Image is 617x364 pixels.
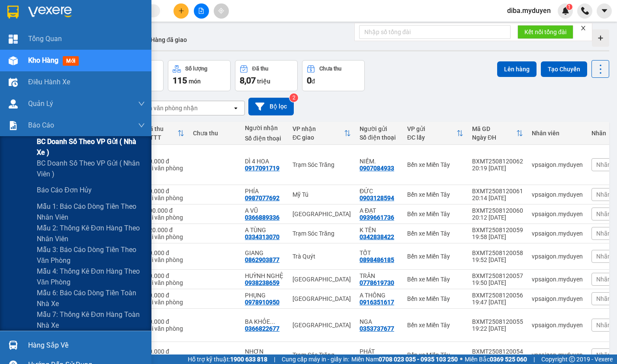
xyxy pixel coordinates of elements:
div: 19:22 [DATE] [472,325,523,332]
span: 1 [568,4,571,10]
button: Hàng đã giao [144,29,194,50]
div: Bến xe Miền Tây [407,295,463,302]
span: down [138,100,145,107]
div: Tạo kho hàng mới [592,29,609,47]
div: GIANG [245,249,284,256]
div: 19:58 [DATE] [472,233,523,240]
div: A TÙNG [245,227,284,233]
div: BXMT2508120059 [472,227,523,233]
div: vpsaigon.myduyen [532,322,583,329]
span: Nhãn [596,230,611,237]
div: [GEOGRAPHIC_DATA] [292,276,351,283]
div: PHỤNG [245,292,284,299]
div: 60.000 đ [145,158,184,165]
div: 50.000 đ [145,348,184,355]
div: 0917091719 [245,165,280,172]
div: Chưa thu [319,66,341,72]
div: BXMT2508120057 [472,272,523,279]
div: PHÍA [245,188,284,195]
th: Toggle SortBy [141,122,189,145]
div: Tại văn phòng [145,325,184,332]
span: Miền Bắc [465,354,527,364]
div: A ĐẠT [360,207,398,214]
img: solution-icon [9,121,18,130]
div: 70.000 đ [145,188,184,195]
div: VP nhận [292,125,344,132]
div: Số điện thoại [245,135,284,142]
div: VP gửi [407,125,456,132]
span: Nhãn [596,191,611,198]
span: Mẫu 1: Báo cáo dòng tiền theo nhân viên [37,201,145,223]
div: BXMT2508120055 [472,318,523,325]
div: 0778619730 [360,279,394,286]
button: Số lượng115món [168,60,231,91]
div: Trạm Sóc Trăng [292,351,351,358]
div: Hàng sắp về [28,339,145,352]
div: Chưa thu [193,130,236,137]
span: Tổng Quan [28,33,62,44]
div: 19:52 [DATE] [472,256,523,263]
div: TỐT [360,249,398,256]
div: Bến xe Miền Tây [407,191,463,198]
span: mới [63,56,79,66]
button: plus [174,3,189,19]
button: aim [214,3,229,19]
strong: 1900 633 818 [230,356,267,363]
span: BC doanh số theo VP gửi ( nhân viên ) [37,158,145,179]
button: file-add [194,3,209,19]
span: đ [312,78,315,85]
span: Mẫu 6: Báo cáo dòng tiền toàn nhà xe [37,287,145,309]
div: 0334313070 [245,233,280,240]
div: 0903128594 [360,195,394,201]
div: 19:50 [DATE] [472,279,523,286]
div: BXMT2508120056 [472,292,523,299]
span: Nhãn [596,211,611,217]
div: A THÔNG [360,292,398,299]
div: 0366822677 [245,325,280,332]
span: BC doanh số theo VP gửi ( nhà xe ) [37,136,145,158]
button: caret-down [597,3,612,19]
div: vpsaigon.myduyen [532,230,583,237]
span: 8,07 [240,75,256,86]
div: ĐC giao [292,134,344,141]
th: Toggle SortBy [403,122,468,145]
div: Mã GD [472,125,516,132]
div: Đã thu [145,125,177,132]
span: Miền Nam [351,354,458,364]
div: Bến xe Miền Tây [407,230,463,237]
div: BXMT2508120061 [472,188,523,195]
div: Nhân viên [532,130,583,137]
div: 0938238659 [245,279,280,286]
div: Tại văn phòng [145,214,184,221]
span: Mẫu 3: Báo cáo dòng tiền theo văn phòng [37,244,145,266]
sup: 2 [289,93,298,102]
span: file-add [198,8,204,14]
div: Đã thu [252,66,268,72]
div: Người nhận [245,125,284,131]
div: Bến xe Miền Tây [407,211,463,217]
span: caret-down [601,7,608,15]
div: K TÊN [360,227,398,233]
div: vpsaigon.myduyen [532,295,583,302]
strong: 0708 023 035 - 0935 103 250 [379,356,458,363]
img: dashboard-icon [9,35,18,44]
div: 19:47 [DATE] [472,299,523,306]
div: 0916351617 [360,299,394,306]
div: 100.000 đ [145,207,184,214]
div: Số lượng [185,66,207,72]
span: Mẫu 2: Thống kê đơn hàng theo nhân viên [37,223,145,244]
div: NGA [360,318,398,325]
button: Chưa thu0đ [302,60,365,91]
div: 20:14 [DATE] [472,195,523,201]
span: triệu [257,78,270,85]
span: Báo cáo đơn Hủy [37,185,92,195]
div: Bến xe Miền Tây [407,322,463,329]
img: logo-vxr [7,6,19,19]
div: Bến xe Miền Tây [407,161,463,168]
div: BA KHỎE (0966546614 ) [245,318,284,325]
img: warehouse-icon [9,341,18,350]
span: plus [178,8,184,14]
button: Đã thu8,07 triệu [235,60,298,91]
div: Bến xe Miền Tây [407,253,463,260]
div: Trà Quýt [292,253,351,260]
